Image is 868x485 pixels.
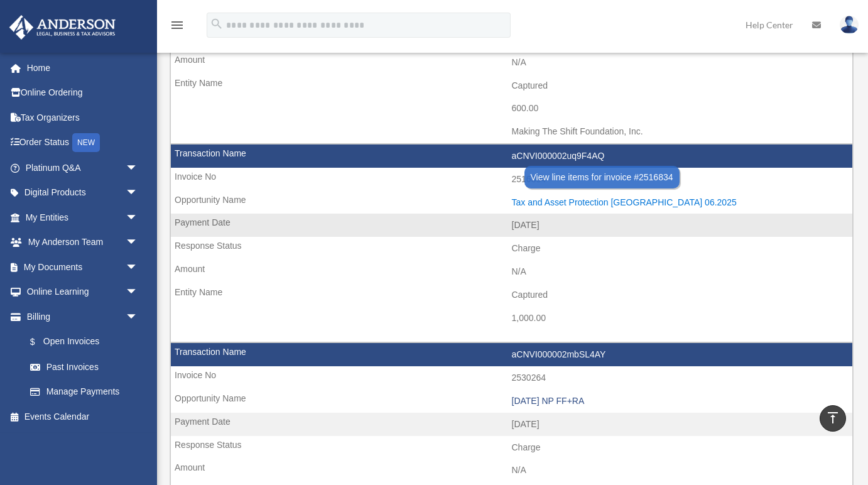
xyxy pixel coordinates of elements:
[9,205,157,230] a: My Entitiesarrow_drop_down
[171,144,852,168] td: aCNVI000002uq9F4AQ
[18,329,157,355] a: $Open Invoices
[171,459,852,482] td: N/A
[171,168,852,192] td: 2516834
[171,237,852,261] td: Charge
[9,55,157,80] a: Home
[840,16,859,34] img: User Pic
[9,80,157,106] a: Online Ordering
[171,366,852,390] td: 2530264
[9,254,157,280] a: My Documentsarrow_drop_down
[18,354,151,379] a: Past Invoices
[171,214,852,237] td: [DATE]
[126,205,151,231] span: arrow_drop_down
[512,197,847,208] div: Tax and Asset Protection [GEOGRAPHIC_DATA] 06.2025
[18,379,157,405] a: Manage Payments
[9,155,157,180] a: Platinum Q&Aarrow_drop_down
[210,17,224,31] i: search
[171,97,852,121] td: 600.00
[126,180,151,206] span: arrow_drop_down
[171,283,852,307] td: Captured
[9,105,157,130] a: Tax Organizers
[171,260,852,284] td: N/A
[9,404,157,429] a: Events Calendar
[171,413,852,437] td: [DATE]
[72,133,100,152] div: NEW
[171,51,852,75] td: N/A
[171,74,852,98] td: Captured
[170,18,185,33] i: menu
[820,405,846,432] a: vertical_align_top
[9,230,157,255] a: My Anderson Teamarrow_drop_down
[9,304,157,329] a: Billingarrow_drop_down
[171,436,852,460] td: Charge
[126,230,151,256] span: arrow_drop_down
[825,410,840,425] i: vertical_align_top
[512,396,847,406] div: [DATE] NP FF+RA
[126,155,151,181] span: arrow_drop_down
[126,254,151,280] span: arrow_drop_down
[37,334,43,350] span: $
[171,307,852,330] td: 1,000.00
[9,130,157,156] a: Order StatusNEW
[9,280,157,305] a: Online Learningarrow_drop_down
[171,343,852,367] td: aCNVI000002mbSL4AY
[6,15,119,40] img: Anderson Advisors Platinum Portal
[171,120,852,144] td: Making The Shift Foundation, Inc.
[9,180,157,205] a: Digital Productsarrow_drop_down
[126,304,151,330] span: arrow_drop_down
[170,22,185,33] a: menu
[126,280,151,305] span: arrow_drop_down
